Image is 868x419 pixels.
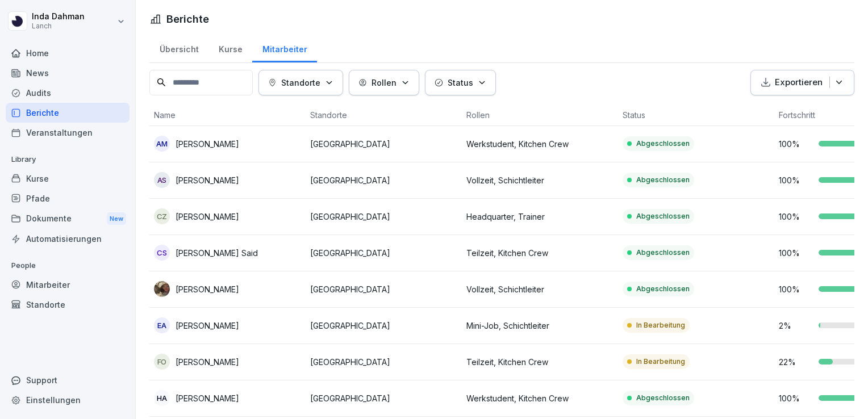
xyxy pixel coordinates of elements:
p: 2 % [779,320,813,332]
p: Abgeschlossen [636,248,690,258]
p: Inda Dahman [32,12,85,22]
a: Kurse [208,33,252,62]
p: [GEOGRAPHIC_DATA] [310,283,457,295]
p: [GEOGRAPHIC_DATA] [310,356,457,368]
p: In Bearbeitung [636,320,685,330]
p: Lanch [32,22,85,30]
p: [GEOGRAPHIC_DATA] [310,247,457,259]
div: EA [154,317,170,333]
p: Headquarter, Trainer [466,211,614,223]
th: Standorte [306,104,462,126]
p: Vollzeit, Schichtleiter [466,283,614,295]
p: Status [448,77,473,89]
p: 100 % [779,247,813,259]
p: [PERSON_NAME] [176,356,239,368]
a: Mitarbeiter [6,275,130,295]
div: Dokumente [6,208,130,229]
p: 100 % [779,392,813,404]
a: Übersicht [149,33,208,62]
p: [PERSON_NAME] [176,392,239,404]
th: Name [149,104,306,126]
p: Abgeschlossen [636,393,690,403]
p: Exportieren [775,76,823,89]
p: 100 % [779,138,813,150]
p: Mini-Job, Schichtleiter [466,320,614,332]
p: [PERSON_NAME] [176,138,239,150]
p: Werkstudent, Kitchen Crew [466,138,614,150]
a: DokumenteNew [6,208,130,229]
div: CZ [154,208,170,224]
a: Mitarbeiter [252,33,317,62]
p: People [6,257,130,275]
div: AS [154,172,170,188]
div: HA [154,390,170,406]
p: Abgeschlossen [636,175,690,185]
a: Kurse [6,169,130,188]
p: Werkstudent, Kitchen Crew [466,392,614,404]
p: [PERSON_NAME] [176,174,239,186]
th: Rollen [462,104,618,126]
p: [PERSON_NAME] [176,320,239,332]
a: Berichte [6,103,130,123]
p: [GEOGRAPHIC_DATA] [310,138,457,150]
div: New [107,212,126,225]
a: Pfade [6,188,130,208]
p: Teilzeit, Kitchen Crew [466,356,614,368]
p: Rollen [372,77,397,89]
p: Abgeschlossen [636,211,690,221]
p: [GEOGRAPHIC_DATA] [310,392,457,404]
button: Exportieren [750,70,854,95]
th: Status [618,104,774,126]
p: Abgeschlossen [636,139,690,149]
div: CS [154,245,170,261]
h1: Berichte [166,11,209,27]
p: 22 % [779,356,813,368]
p: [PERSON_NAME] Said [176,247,258,259]
p: In Bearbeitung [636,357,685,367]
p: [PERSON_NAME] [176,211,239,223]
img: sf1d6pzk93x28i090fw9matq.png [154,281,170,297]
div: FO [154,354,170,370]
p: Library [6,150,130,169]
p: [GEOGRAPHIC_DATA] [310,211,457,223]
a: Home [6,43,130,63]
p: 100 % [779,211,813,223]
p: [GEOGRAPHIC_DATA] [310,174,457,186]
div: Support [6,370,130,390]
p: [GEOGRAPHIC_DATA] [310,320,457,332]
p: Abgeschlossen [636,284,690,294]
a: Audits [6,83,130,103]
p: 100 % [779,174,813,186]
button: Rollen [349,70,419,95]
div: AM [154,136,170,152]
button: Standorte [258,70,343,95]
a: Einstellungen [6,390,130,410]
a: Veranstaltungen [6,123,130,143]
p: 100 % [779,283,813,295]
a: Standorte [6,295,130,315]
button: Status [425,70,496,95]
p: Teilzeit, Kitchen Crew [466,247,614,259]
a: News [6,63,130,83]
p: Vollzeit, Schichtleiter [466,174,614,186]
a: Automatisierungen [6,229,130,249]
p: [PERSON_NAME] [176,283,239,295]
p: Standorte [281,77,320,89]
